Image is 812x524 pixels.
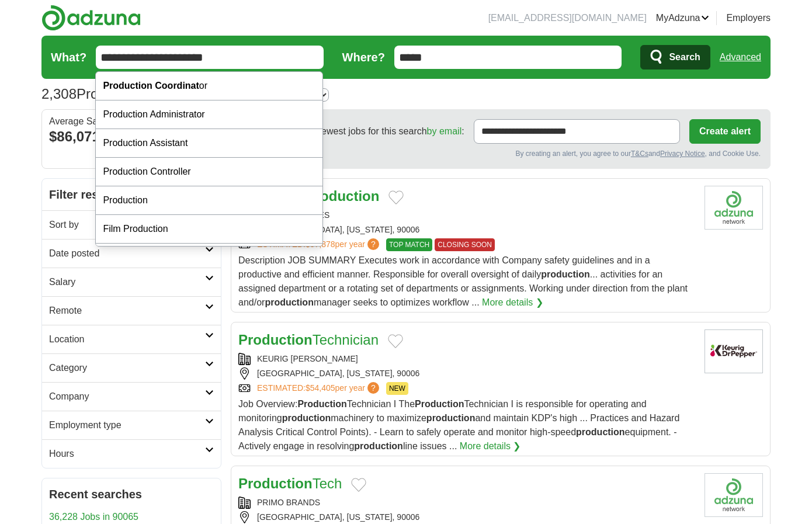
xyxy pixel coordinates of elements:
[482,296,543,310] a: More details ❯
[96,72,322,100] div: or
[435,238,495,251] span: CLOSING SOON
[656,11,710,25] a: MyAdzuna
[388,334,403,348] button: Add to favorite jobs
[720,46,761,69] a: Advanced
[96,129,322,158] div: Production Assistant
[49,332,205,346] h2: Location
[660,150,705,158] a: Privacy Notice
[42,411,221,439] a: Employment type
[342,48,385,66] label: Where?
[96,158,322,186] div: Production Controller
[41,86,235,102] h1: Production Jobs in 90065
[42,439,221,468] a: Hours
[238,497,695,509] div: PRIMO BRANDS
[41,84,77,105] span: 2,308
[576,427,625,437] strong: production
[51,48,86,66] label: What?
[103,81,199,91] strong: Production Coordinat
[238,511,695,523] div: [GEOGRAPHIC_DATA], [US_STATE], 90006
[42,296,221,325] a: Remote
[306,383,335,393] span: $54,405
[49,117,214,126] div: Average Salary
[49,218,205,232] h2: Sort by
[238,367,695,380] div: [GEOGRAPHIC_DATA], [US_STATE], 90006
[351,478,366,492] button: Add to favorite jobs
[238,476,313,491] strong: Production
[49,247,205,261] h2: Date posted
[705,186,763,230] img: Company logo
[42,210,221,239] a: Sort by
[42,382,221,411] a: Company
[49,390,205,404] h2: Company
[705,329,763,373] img: Keurig Dr Pepper logo
[415,399,464,409] strong: Production
[42,353,221,382] a: Category
[49,447,205,461] h2: Hours
[238,476,342,491] a: ProductionTech
[426,413,476,423] strong: production
[49,126,214,147] div: $86,071
[238,399,679,451] span: Job Overview: Technician I The Technician I is responsible for operating and monitoring machinery...
[238,224,695,236] div: [GEOGRAPHIC_DATA], [US_STATE], 90006
[460,439,521,453] a: More details ❯
[42,268,221,296] a: Salary
[306,188,380,204] strong: Production
[42,179,221,210] h2: Filter results
[96,186,322,215] div: Production
[705,473,763,517] img: Company logo
[96,100,322,129] div: Production Administrator
[257,354,358,363] a: KEURIG [PERSON_NAME]
[541,269,590,279] strong: production
[264,124,464,138] span: Receive the newest jobs for this search :
[238,332,379,348] a: ProductionTechnician
[689,119,761,144] button: Create alert
[631,150,648,158] a: T&Cs
[367,382,379,394] span: ?
[388,190,404,204] button: Add to favorite jobs
[96,244,322,272] div: Food Production
[386,238,432,251] span: TOP MATCH
[42,239,221,268] a: Date posted
[42,325,221,353] a: Location
[726,11,771,25] a: Employers
[49,512,138,522] a: 36,228 Jobs in 90065
[427,126,462,136] a: by email
[238,255,688,307] span: Description JOB SUMMARY Executes work in accordance with Company safety guidelines and in a produ...
[241,148,761,159] div: By creating an alert, you agree to our and , and Cookie Use.
[386,382,408,395] span: NEW
[669,46,700,69] span: Search
[49,485,214,503] h2: Recent searches
[238,209,695,221] div: VESTIS SERVICES
[297,399,346,409] strong: Production
[354,441,403,451] strong: production
[488,11,647,25] li: [EMAIL_ADDRESS][DOMAIN_NAME]
[640,45,710,70] button: Search
[282,413,331,423] strong: production
[49,275,205,289] h2: Salary
[265,297,314,307] strong: production
[257,382,381,395] a: ESTIMATED:$54,405per year?
[41,5,141,31] img: Adzuna logo
[238,332,313,348] strong: Production
[367,238,379,250] span: ?
[49,418,205,432] h2: Employment type
[49,304,205,318] h2: Remote
[49,361,205,375] h2: Category
[96,215,322,244] div: Film Production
